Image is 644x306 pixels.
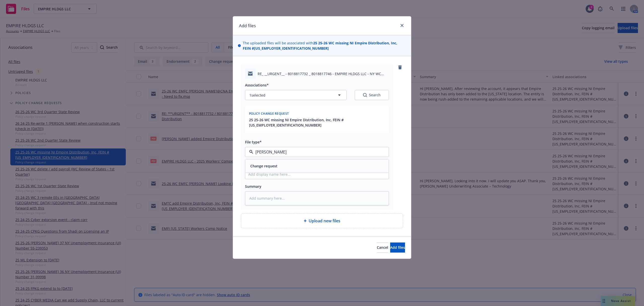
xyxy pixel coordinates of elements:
[243,40,406,51] span: The uploaded files will be associated with
[377,242,388,253] button: Cancel
[245,169,389,179] input: Add display name here...
[239,22,256,29] h1: Add files
[250,163,277,169] button: Change request
[258,71,389,76] span: RE_ __URGENT__ - 8018817732 _ 8018817746 - EMPIRE HLDGS LLC - NY WC Board penalties.msg
[245,184,261,189] span: Summary
[243,41,397,51] strong: 25 25-26 WC missing NI Empire Distribution, Inc, FEIN #[US_EMPLOYER_IDENTIFICATION_NUMBER]
[249,111,289,116] span: Policy change request
[241,213,403,228] div: Upload new files
[399,22,405,28] a: close
[377,245,388,250] span: Cancel
[390,242,405,253] button: Add files
[363,93,367,97] svg: Search
[390,245,405,250] span: Add files
[355,90,389,100] button: SearchSearch
[245,140,262,144] span: File type*
[249,93,265,98] span: 1 selected
[397,64,403,70] a: remove
[363,93,381,98] div: Search
[245,83,269,87] span: Associations*
[309,218,340,224] span: Upload new files
[249,117,386,128] button: 25 25-26 WC missing NI Empire Distribution, Inc, FEIN #[US_EMPLOYER_IDENTIFICATION_NUMBER]
[245,90,347,100] button: 1selected
[253,149,379,155] input: Filter by keyword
